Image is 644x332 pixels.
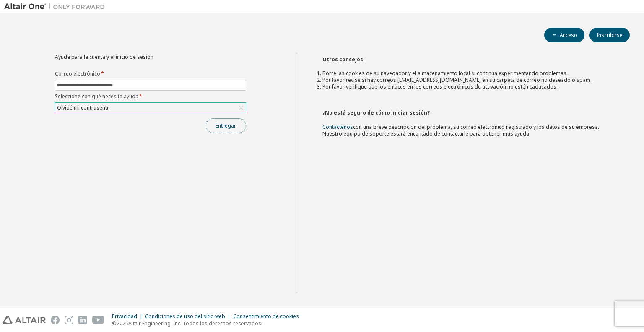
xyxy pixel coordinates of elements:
font: Consentimiento de cookies [233,313,299,320]
font: Ayuda para la cuenta y el inicio de sesión [55,53,153,60]
font: Altair Engineering, Inc. Todos los derechos reservados. [128,320,262,327]
img: instagram.svg [65,316,73,324]
font: Por favor verifique que los enlaces en los correos electrónicos de activación no estén caducados. [322,83,558,90]
a: Contáctenos [322,123,353,131]
font: Otros consejos [322,56,363,63]
button: Inscribirse [589,28,630,42]
div: Olvidé mi contraseña [55,103,246,113]
font: 2025 [117,320,128,327]
font: Seleccione con qué necesita ayuda [55,93,138,100]
img: Altair Uno [4,3,109,11]
font: con una breve descripción del problema, su correo electrónico registrado y los datos de su empres... [322,123,599,137]
img: facebook.svg [51,316,60,324]
button: Entregar [206,118,246,133]
font: Inscribirse [597,31,623,39]
font: Por favor revise si hay correos [EMAIL_ADDRESS][DOMAIN_NAME] en su carpeta de correo no deseado o... [322,76,592,84]
font: ¿No está seguro de cómo iniciar sesión? [322,109,430,116]
font: Borre las cookies de su navegador y el almacenamiento local si continúa experimentando problemas. [322,70,568,77]
button: Acceso [544,28,584,42]
img: youtube.svg [92,316,104,324]
font: Entregar [216,122,236,129]
img: linkedin.svg [78,316,87,324]
font: Privacidad [112,313,137,320]
font: Condiciones de uso del sitio web [145,313,225,320]
font: © [112,320,117,327]
font: Correo electrónico [55,70,100,77]
img: altair_logo.svg [3,316,46,324]
font: Olvidé mi contraseña [57,104,108,111]
font: Acceso [560,31,577,39]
